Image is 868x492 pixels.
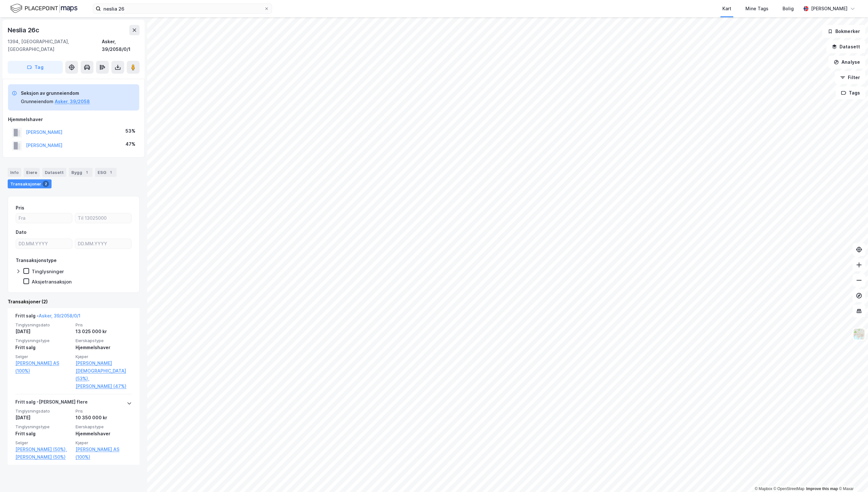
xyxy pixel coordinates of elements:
[774,487,805,491] a: OpenStreetMap
[15,446,72,453] a: [PERSON_NAME] (50%),
[39,313,80,318] a: Asker, 39/2058/0/1
[69,168,92,177] div: Bygg
[16,257,57,264] div: Transaksjonstype
[32,279,72,285] div: Aksjetransaksjon
[16,239,72,249] input: DD.MM.YYYY
[76,430,132,438] div: Hjemmelshaver
[76,328,132,335] div: 13 025 000 kr
[15,408,72,414] span: Tinglysningsdato
[15,398,88,408] div: Fritt salg - [PERSON_NAME] flere
[15,414,72,422] div: [DATE]
[828,56,865,69] button: Analyse
[21,89,90,97] div: Seksjon av grunneiendom
[836,86,865,99] button: Tags
[76,382,132,390] a: [PERSON_NAME] (47%)
[76,359,132,382] a: [PERSON_NAME][DEMOGRAPHIC_DATA] (53%),
[24,168,40,177] div: Eiere
[16,204,24,212] div: Pris
[783,5,794,12] div: Bolig
[8,298,140,306] div: Transaksjoner (2)
[806,487,838,491] a: Improve this map
[76,338,132,343] span: Eierskapstype
[15,338,72,343] span: Tinglysningstype
[8,61,63,74] button: Tag
[76,408,132,414] span: Pris
[15,312,80,322] div: Fritt salg -
[101,4,264,13] input: Søk på adresse, matrikkel, gårdeiere, leietakere eller personer
[8,168,21,177] div: Info
[16,213,72,223] input: Fra
[76,322,132,328] span: Pris
[822,25,865,38] button: Bokmerker
[15,424,72,430] span: Tinglysningstype
[125,140,135,148] div: 47%
[836,461,868,492] iframe: Chat Widget
[15,328,72,335] div: [DATE]
[15,354,72,359] span: Selger
[722,5,731,12] div: Kart
[826,40,865,53] button: Datasett
[8,116,139,123] div: Hjemmelshaver
[76,440,132,446] span: Kjøper
[76,414,132,422] div: 10 350 000 kr
[75,239,131,249] input: DD.MM.YYYY
[16,228,27,236] div: Dato
[43,181,49,187] div: 2
[76,424,132,430] span: Eierskapstype
[811,5,848,12] div: [PERSON_NAME]
[55,98,90,105] button: Asker, 39/2058
[835,71,865,84] button: Filter
[15,453,72,461] a: [PERSON_NAME] (50%)
[76,354,132,359] span: Kjøper
[15,359,72,375] a: [PERSON_NAME] AS (100%)
[125,127,135,135] div: 53%
[42,168,66,177] div: Datasett
[8,25,41,35] div: Neslia 26c
[84,169,90,176] div: 1
[755,487,772,491] a: Mapbox
[21,98,53,105] div: Grunneiendom
[8,38,102,53] div: 1394, [GEOGRAPHIC_DATA], [GEOGRAPHIC_DATA]
[853,328,865,340] img: Z
[15,440,72,446] span: Selger
[75,213,131,223] input: Til 13025000
[15,344,72,351] div: Fritt salg
[15,430,72,438] div: Fritt salg
[102,38,140,53] div: Asker, 39/2058/0/1
[32,268,64,275] div: Tinglysninger
[76,344,132,351] div: Hjemmelshaver
[76,446,132,461] a: [PERSON_NAME] AS (100%)
[15,322,72,328] span: Tinglysningsdato
[10,3,77,14] img: logo.f888ab2527a4732fd821a326f86c7f29.svg
[8,179,52,188] div: Transaksjoner
[745,5,768,12] div: Mine Tags
[95,168,117,177] div: ESG
[108,169,114,176] div: 1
